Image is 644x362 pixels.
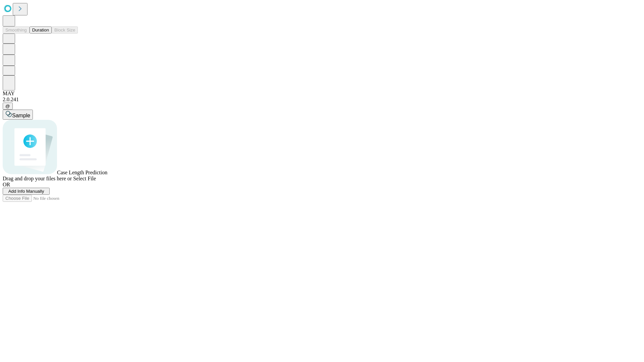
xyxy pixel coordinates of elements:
[30,26,52,34] button: Duration
[12,113,30,118] span: Sample
[3,110,33,120] button: Sample
[3,103,13,110] button: @
[57,170,107,175] span: Case Length Prediction
[3,188,50,195] button: Add Info Manually
[3,26,30,34] button: Smoothing
[3,97,641,103] div: 2.0.241
[5,104,10,109] span: @
[8,189,44,194] span: Add Info Manually
[52,26,78,34] button: Block Size
[3,176,72,181] span: Drag and drop your files here or
[73,176,96,181] span: Select File
[3,90,641,97] div: MAY
[3,182,10,187] span: OR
